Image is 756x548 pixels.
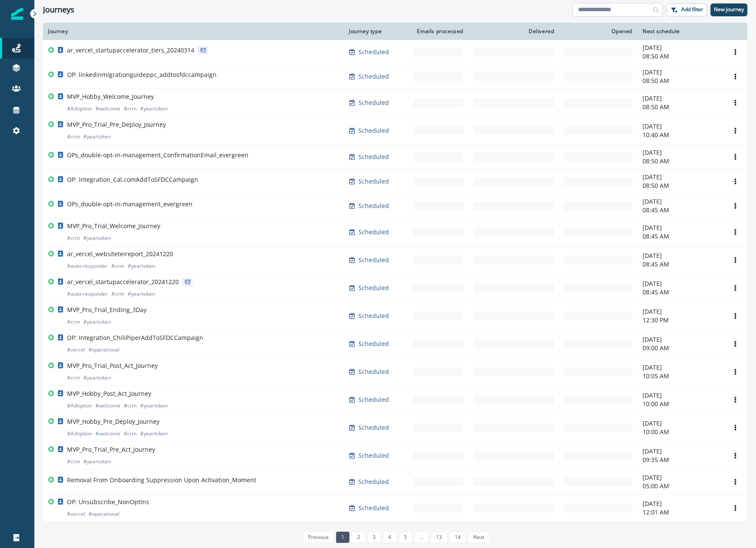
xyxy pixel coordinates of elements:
p: OP: linkedinmigrationguideppc_addtosfdccampaign [67,70,217,79]
p: Scheduled [358,98,389,107]
a: Removal From Onboarding Suppression Upon Activation_MomentScheduled-[DATE]05:00 AMOptions [43,470,747,494]
a: Page 5 [399,532,412,543]
p: [DATE] [643,94,718,103]
button: Options [728,199,742,212]
p: Scheduled [358,126,389,135]
a: OPs_double-opt-in-management_ConfirmationEmail_evergreenScheduled-[DATE]08:50 AMOptions [43,145,747,169]
button: Options [728,150,742,163]
p: # welcome [95,429,120,438]
p: Scheduled [358,284,389,292]
button: Options [728,282,742,294]
p: # crm [124,401,137,410]
p: 08:45 AM [643,206,718,214]
p: [DATE] [643,173,718,181]
div: Journey [48,28,339,35]
p: Removal From Onboarding Suppression Upon Activation_Moment [67,476,256,484]
p: # operational [89,510,119,518]
button: Options [728,46,742,58]
p: [DATE] [643,335,718,344]
p: 08:50 AM [643,157,718,165]
button: Options [728,337,742,350]
button: Options [728,254,742,266]
a: ar_vercel_startupaccelerator_20241220#auto-responder#crm#yeartokenScheduled-[DATE]08:45 AMOptions [43,274,747,302]
button: Options [728,226,742,239]
p: [DATE] [643,447,718,456]
p: MVP_Pro_Trial_Welcome_Journey [67,222,160,230]
a: OP: Integration_Cal.comAddToSFDCCampaignScheduled-[DATE]08:50 AMOptions [43,169,747,194]
p: Scheduled [358,478,389,486]
button: Options [728,124,742,137]
p: [DATE] [643,391,718,400]
div: Emails processed [413,28,463,35]
a: OP: linkedinmigrationguideppc_addtosfdccampaignScheduled-[DATE]08:50 AMOptions [43,64,747,89]
p: 10:00 AM [643,428,718,436]
p: # vercel [67,510,85,518]
p: # vercel [67,346,85,354]
p: # yeartoken [83,373,111,382]
a: OP: Unsubscribe_NonOptIns#vercel#operationalScheduled-[DATE]12:01 AMOptions [43,494,747,522]
p: # welcome [95,104,120,113]
p: # crm [67,132,80,141]
p: 09:00 AM [643,344,718,352]
p: [DATE] [643,251,718,260]
p: MVP_Pro_Trial_Ending_3Day [67,306,147,314]
p: Scheduled [358,367,389,376]
p: Scheduled [358,177,389,186]
p: 10:00 AM [643,400,718,408]
p: MVP_Hobby_Pre_Deploy_Journey [67,417,159,426]
a: Jump forward [414,532,429,543]
p: 05:00 AM [643,482,718,490]
p: Scheduled [358,395,389,404]
div: Opened [564,28,632,35]
p: [DATE] [643,473,718,482]
button: Options [728,421,742,434]
p: 08:50 AM [643,181,718,190]
p: Scheduled [358,72,389,81]
a: Page 4 [383,532,396,543]
p: Scheduled [358,228,389,236]
p: # crm [67,318,80,326]
p: # operational [89,346,119,354]
p: OP: Integration_ChiliPiperAddToSFDCCampaign [67,334,203,342]
p: # crm [124,429,137,438]
p: # auto-responder [67,290,108,298]
p: [DATE] [643,499,718,508]
a: MVP_Pro_Trial_Pre_Act_Journey#crm#yeartokenScheduled-[DATE]09:35 AMOptions [43,442,747,470]
button: Options [728,449,742,462]
a: MVP_Hobby_Pre_Deploy_Journey#Adoption#welcome#crm#yeartokenScheduled-[DATE]10:00 AMOptions [43,414,747,442]
p: [DATE] [643,68,718,77]
p: Scheduled [358,202,389,210]
p: [DATE] [643,363,718,372]
a: MVP_Pro_Trial_Post_Act_Journey#crm#yeartokenScheduled-[DATE]10:05 AMOptions [43,358,747,386]
p: OP: Integration_Cal.comAddToSFDCCampaign [67,175,198,184]
p: OPs_double-opt-in-management_ConfirmationEmail_evergreen [67,151,248,159]
ul: Pagination [301,532,490,543]
p: Scheduled [358,48,389,56]
p: # crm [124,104,137,113]
p: # crm [67,457,80,466]
img: Inflection [11,8,23,20]
a: Page 13 [431,532,447,543]
div: Next schedule [643,28,718,35]
p: [DATE] [643,419,718,428]
p: Scheduled [358,153,389,161]
p: [DATE] [643,148,718,157]
p: # yeartoken [128,262,155,270]
a: Page 3 [367,532,381,543]
p: OPs_double-opt-in-management_evergreen [67,200,193,208]
a: MVP_Pro_Trial_Welcome_Journey#crm#yeartokenScheduled-[DATE]08:45 AMOptions [43,218,747,246]
a: OPs_double-opt-in-management_evergreenScheduled-[DATE]08:45 AMOptions [43,194,747,218]
a: ar_vercel_startupaccelerator_tiers_20240314Scheduled-[DATE]08:50 AMOptions [43,40,747,64]
p: ar_vercel_websiteteireport_20241220 [67,250,173,258]
p: [DATE] [643,223,718,232]
div: Journey type [349,28,403,35]
p: 10:05 AM [643,372,718,380]
button: Options [728,309,742,322]
p: # yeartoken [83,234,111,242]
p: [DATE] [643,279,718,288]
button: Options [728,502,742,514]
p: # Adoption [67,104,92,113]
a: MVP_Pro_Trial_Ending_3Day#crm#yeartokenScheduled-[DATE]12:30 PMOptions [43,302,747,330]
p: 08:45 AM [643,232,718,241]
p: New journey [714,6,744,12]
